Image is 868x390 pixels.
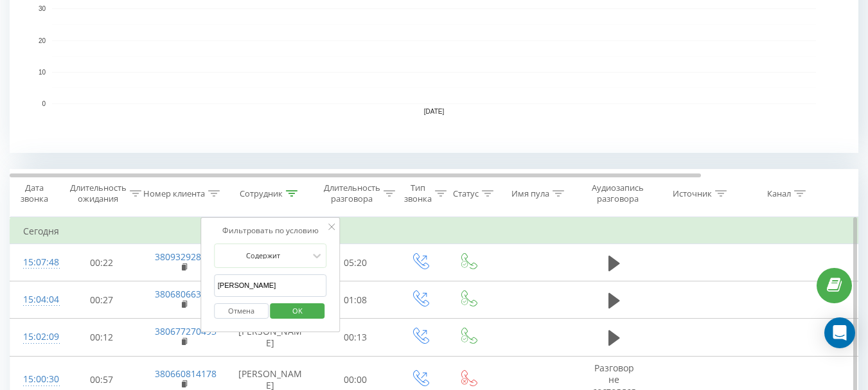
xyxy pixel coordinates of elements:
text: 20 [39,37,46,44]
td: 00:22 [62,244,142,281]
div: Тип звонка [404,182,432,204]
div: Статус [453,188,479,199]
div: Дата звонка [10,182,58,204]
div: 15:07:48 [23,250,49,275]
td: [PERSON_NAME] [226,319,315,356]
a: 380660814178 [155,368,217,380]
div: Сотрудник [240,188,283,199]
text: 0 [42,100,46,107]
div: Open Intercom Messenger [824,317,855,348]
div: 15:04:04 [23,287,49,312]
div: Источник [673,188,712,199]
td: 00:12 [62,319,142,356]
div: 15:02:09 [23,324,49,350]
div: Канал [767,188,791,199]
text: 30 [39,6,46,13]
text: 10 [39,69,46,76]
text: [DATE] [424,108,445,115]
button: OK [270,303,325,319]
td: 00:27 [62,281,142,319]
span: OK [279,301,315,321]
div: Длительность разговора [324,182,380,204]
input: Введите значение [214,274,327,297]
td: 05:20 [315,244,396,281]
div: Фильтровать по условию [214,224,327,237]
div: Длительность ожидания [70,182,127,204]
div: Аудиозапись разговора [587,182,649,204]
td: 00:13 [315,319,396,356]
button: Отмена [214,303,269,319]
div: Имя пула [511,188,549,199]
a: 380680663321 [155,288,217,300]
a: 380677270493 [155,325,217,337]
a: 380932928385 [155,251,217,263]
div: Номер клиента [143,188,205,199]
td: 01:08 [315,281,396,319]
